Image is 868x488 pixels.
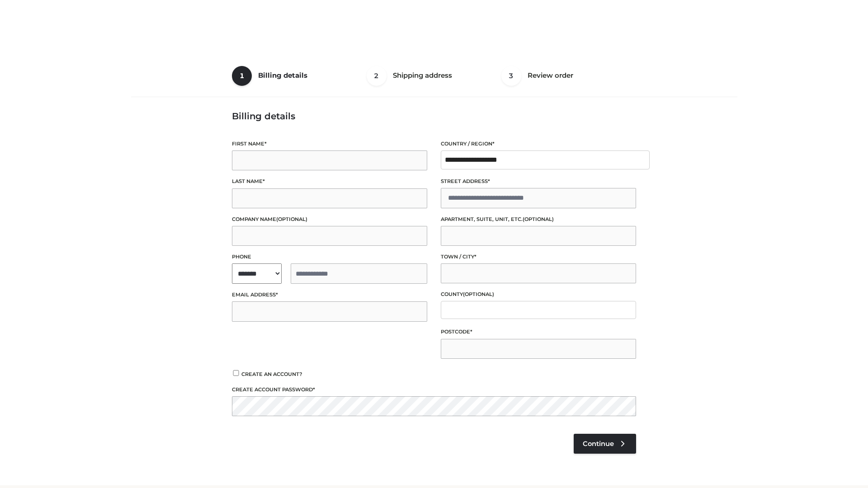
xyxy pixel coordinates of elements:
label: Country / Region [441,140,636,148]
span: 2 [367,66,387,86]
label: Company name [232,215,427,224]
span: (optional) [523,216,554,222]
label: Postcode [441,328,636,336]
span: Billing details [258,71,307,80]
h3: Billing details [232,111,636,122]
label: Create account password [232,385,636,394]
label: Email address [232,291,427,299]
span: Continue [583,440,614,448]
span: Shipping address [393,71,452,80]
a: Continue [574,434,636,454]
label: County [441,290,636,299]
span: 3 [501,66,521,86]
span: 1 [232,66,252,86]
label: Street address [441,177,636,186]
label: Last name [232,177,427,186]
span: Create an account? [241,371,302,377]
span: (optional) [463,291,494,297]
label: Apartment, suite, unit, etc. [441,215,636,224]
input: Create an account? [232,370,240,376]
span: Review order [528,71,573,80]
label: Phone [232,253,427,261]
label: Town / City [441,253,636,261]
label: First name [232,140,427,148]
span: (optional) [276,216,307,222]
